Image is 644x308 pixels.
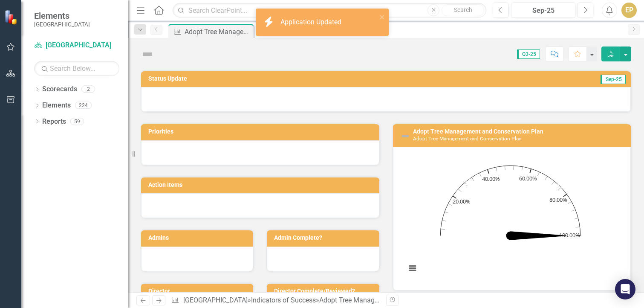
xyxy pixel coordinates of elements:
[615,279,635,299] div: Open Intercom Messenger
[148,235,249,241] h3: Admins
[274,288,375,294] h3: Director Complete/Reviewed?
[34,41,119,50] a: [GEOGRAPHIC_DATA]
[442,4,484,16] button: Search
[452,198,470,205] text: 20.00%
[280,17,344,27] div: Application Updated
[34,21,90,28] small: [GEOGRAPHIC_DATA]
[173,3,486,18] input: Search ClearPoint...
[413,128,543,135] a: Adopt Tree Management and Conservation Plan
[75,102,92,109] div: 224
[511,3,575,18] button: Sep-25
[183,296,248,304] a: [GEOGRAPHIC_DATA]
[274,235,375,241] h3: Admin Complete?
[34,61,119,76] input: Search Below...
[400,131,410,141] img: Not Defined
[549,196,567,203] text: 80.00%
[559,231,580,239] text: 100.00%
[148,182,375,188] h3: Action Items
[621,3,637,18] button: EP
[42,84,77,94] a: Scorecards
[70,118,84,125] div: 59
[42,117,66,127] a: Reports
[407,262,419,274] button: View chart menu, Chart
[402,154,622,282] div: Chart. Highcharts interactive chart.
[4,10,19,25] img: ClearPoint Strategy
[148,288,249,294] h3: Director
[402,154,619,282] svg: Interactive chart
[251,296,316,304] a: Indicators of Success
[141,47,154,61] img: Not Defined
[510,232,566,240] path: No value. Actual.
[319,296,463,304] div: Adopt Tree Management and Conservation Plan
[148,128,375,135] h3: Priorities
[413,136,522,142] small: Adopt Tree Management and Conservation Plan
[514,6,572,16] div: Sep-25
[42,101,71,110] a: Elements
[517,49,540,59] span: Q3-25
[482,175,500,183] text: 40.00%
[601,75,626,84] span: Sep-25
[34,11,90,21] span: Elements
[185,26,251,37] div: Adopt Tree Management and Conservation Plan
[81,86,95,93] div: 2
[454,6,472,13] span: Search
[379,12,385,22] button: close
[519,174,537,182] text: 60.00%
[148,76,435,82] h3: Status Update
[171,296,379,305] div: » »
